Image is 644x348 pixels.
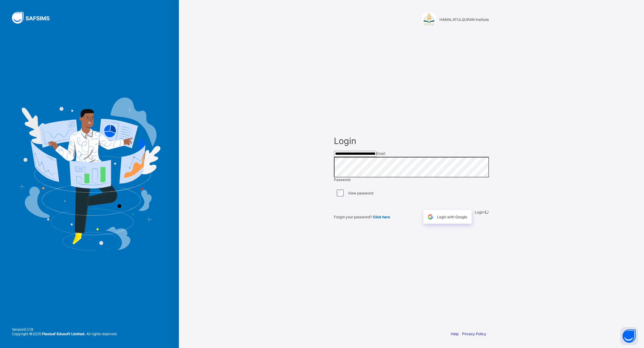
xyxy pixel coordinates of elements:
a: Click here [373,215,390,219]
a: Help [451,332,459,336]
span: Login [334,136,489,146]
span: Forgot your password? [334,215,390,219]
span: Password [334,177,350,182]
img: google.396cfc9801f0270233282035f929180a.svg [427,214,434,220]
label: View password [348,191,373,195]
img: Hero Image [18,98,160,250]
span: Copyright © 2025 All rights reserved. [12,332,117,336]
span: Login with Google [437,215,467,219]
span: Email [376,151,385,156]
span: Version 0.1.19 [12,327,117,332]
button: Open asap [620,327,638,345]
span: Login [475,210,484,214]
span: HAMALATULQURAN Institute [439,17,489,22]
strong: Flexisaf Edusoft Limited. [42,332,86,336]
a: Privacy Policy [462,332,486,336]
img: SAFSIMS Logo [12,12,57,24]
